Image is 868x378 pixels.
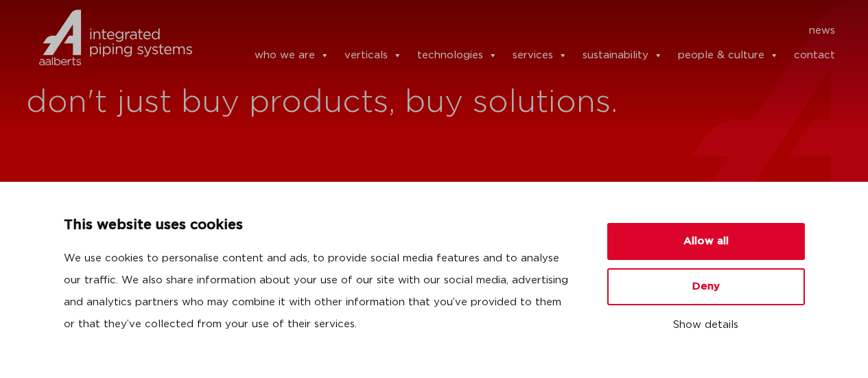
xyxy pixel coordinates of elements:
[213,20,836,42] nav: Menu
[513,42,567,69] a: services
[64,248,574,335] p: We use cookies to personalise content and ads, to provide social media features and to analyse ou...
[607,314,805,337] button: Show details
[344,42,402,69] a: verticals
[417,42,497,69] a: technologies
[678,42,779,69] a: people & culture
[607,223,805,260] button: Allow all
[255,42,329,69] a: who we are
[809,20,835,42] a: news
[794,42,835,69] a: contact
[607,268,805,305] button: Deny
[64,215,574,237] p: This website uses cookies
[583,42,663,69] a: sustainability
